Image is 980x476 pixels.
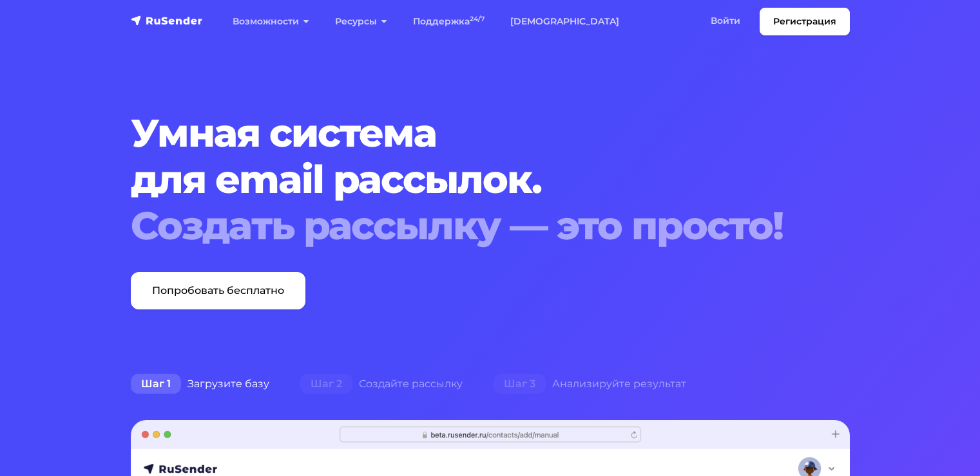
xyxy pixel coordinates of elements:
a: Попробовать бесплатно [131,272,305,309]
div: Анализируйте результат [478,371,702,397]
div: Загрузите базу [115,371,285,397]
h1: Умная система для email рассылок. [131,110,789,249]
span: Шаг 1 [131,374,181,394]
a: [DEMOGRAPHIC_DATA] [497,8,632,35]
div: Создайте рассылку [285,371,478,397]
img: RuSender [131,14,203,27]
span: Шаг 2 [300,374,352,394]
a: Поддержка24/7 [400,8,497,35]
sup: 24/7 [470,15,485,23]
a: Войти [698,8,753,34]
a: Возможности [220,8,322,35]
a: Ресурсы [322,8,400,35]
div: Создать рассылку — это просто! [131,203,789,249]
a: Регистрация [760,8,850,35]
span: Шаг 3 [494,374,546,394]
